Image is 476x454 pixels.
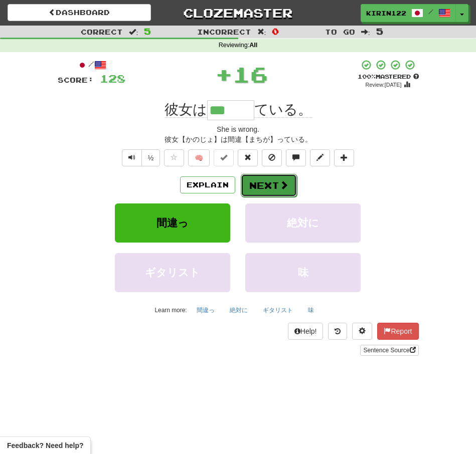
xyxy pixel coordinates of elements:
[214,149,234,166] button: Set this sentence to 100% Mastered (alt+m)
[58,124,419,134] div: She is wrong.
[428,8,433,15] span: /
[262,149,282,166] button: Ignore sentence (alt+i)
[287,217,319,229] span: 絶対に
[376,26,383,36] span: 5
[298,267,308,278] span: 味
[238,149,258,166] button: Reset to 0% Mastered (alt+r)
[310,149,330,166] button: Edit sentence (alt+d)
[288,323,324,340] button: Help!
[257,28,266,35] span: :
[7,440,83,450] span: Open feedback widget
[328,323,347,340] button: Round history (alt+y)
[164,149,184,166] button: Favorite sentence (alt+f)
[366,9,406,18] span: KiRin1227
[257,303,298,318] button: ギタリスト
[129,28,138,35] span: :
[286,149,306,166] button: Discuss sentence (alt+u)
[361,4,456,22] a: KiRin1227 /
[377,323,418,340] button: Report
[141,149,161,166] button: ½
[358,73,376,80] span: 100 %
[249,42,257,49] strong: All
[58,134,419,144] div: 彼女【かのじょ】は間違【まちが】っている。
[241,174,297,197] button: Next
[100,72,125,85] span: 128
[8,4,151,21] a: Dashboard
[188,149,210,166] button: 🧠
[361,28,370,35] span: :
[254,102,312,118] span: ている。
[358,73,419,81] div: Mastered
[224,303,253,318] button: 絶対に
[366,82,402,88] small: Review: [DATE]
[154,307,187,314] small: Learn more:
[122,149,142,166] button: Play sentence audio (ctl+space)
[115,203,230,243] button: 間違っ
[120,149,161,166] div: Text-to-speech controls
[233,62,268,87] span: 16
[272,26,279,36] span: 0
[360,345,418,356] a: Sentence Source
[145,267,200,278] span: ギタリスト
[197,28,251,36] span: Incorrect
[245,203,361,243] button: 絶対に
[144,26,151,36] span: 5
[245,253,361,292] button: 味
[325,28,355,36] span: To go
[302,303,320,318] button: 味
[180,176,235,193] button: Explain
[156,217,189,229] span: 間違っ
[115,253,230,292] button: ギタリスト
[165,102,207,118] span: 彼女は
[191,303,220,318] button: 間違っ
[166,4,309,22] a: Clozemaster
[58,59,125,72] div: /
[215,59,233,89] span: +
[58,76,94,84] span: Score:
[334,149,354,166] button: Add to collection (alt+a)
[81,28,123,36] span: Correct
